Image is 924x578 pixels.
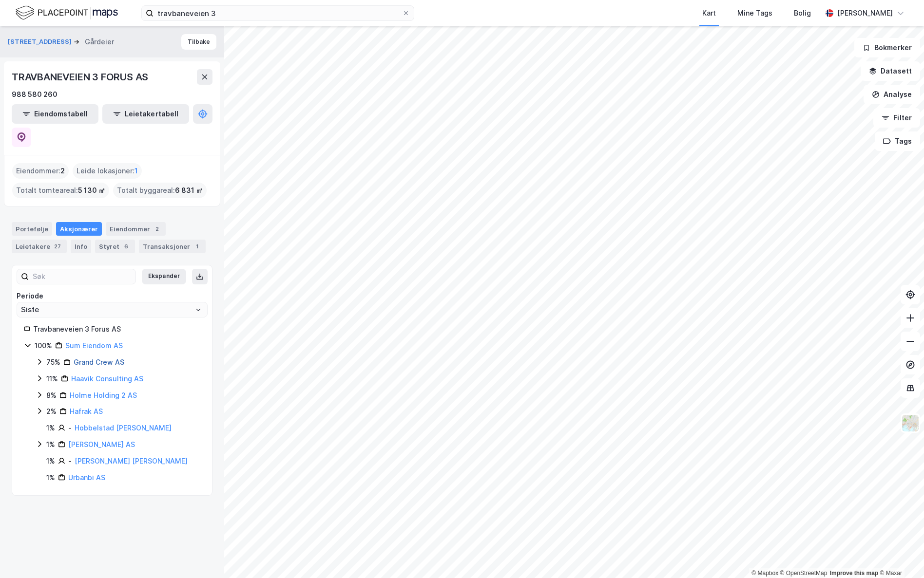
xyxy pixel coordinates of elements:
[864,85,920,104] button: Analyse
[85,36,114,48] div: Gårdeier
[33,323,200,335] div: Travbaneveien 3 Forus AS
[139,240,206,253] div: Transaksjoner
[12,222,52,236] div: Portefølje
[68,473,105,482] a: Urbanbi AS
[12,163,69,179] div: Eiendommer :
[46,406,57,417] div: 2%
[192,242,202,251] div: 1
[135,165,138,177] span: 1
[70,407,103,415] a: Hafrak AS
[737,7,772,19] div: Mine Tags
[873,108,920,128] button: Filter
[46,439,55,450] div: 1%
[830,570,878,577] a: Improve this map
[194,306,202,314] button: Open
[751,570,778,577] a: Mapbox
[71,240,91,253] div: Info
[46,472,55,484] div: 1%
[68,422,72,434] div: -
[78,185,105,196] span: 5 130 ㎡
[46,455,55,467] div: 1%
[113,183,207,198] div: Totalt byggareal :
[12,104,98,124] button: Eiendomstabell
[175,185,203,196] span: 6 831 ㎡
[68,455,72,467] div: -
[95,240,135,253] div: Styret
[12,240,67,253] div: Leietakere
[56,222,102,236] div: Aksjonærer
[875,531,924,578] iframe: Chat Widget
[702,7,716,19] div: Kart
[17,302,207,317] input: ClearOpen
[70,391,137,399] a: Holme Holding 2 AS
[854,38,920,57] button: Bokmerker
[8,37,74,47] button: [STREET_ADDRESS]
[142,269,186,284] button: Ekspander
[12,69,150,85] div: TRAVBANEVEIEN 3 FORUS AS
[60,165,65,177] span: 2
[901,414,920,432] img: Z
[794,7,811,19] div: Bolig
[106,222,166,236] div: Eiendommer
[46,373,58,385] div: 11%
[17,290,208,302] div: Periode
[102,104,189,124] button: Leietakertabell
[861,61,920,81] button: Datasett
[71,374,143,383] a: Haavik Consulting AS
[780,570,828,577] a: OpenStreetMap
[154,6,402,20] input: Søk på adresse, matrikkel, gårdeiere, leietakere eller personer
[73,163,142,179] div: Leide lokasjoner :
[16,4,118,21] img: logo.f888ab2527a4732fd821a326f86c7f29.svg
[35,340,52,352] div: 100%
[12,183,109,198] div: Totalt tomteareal :
[75,424,172,432] a: Hobbelstad [PERSON_NAME]
[65,341,123,350] a: Sum Eiendom AS
[152,224,162,234] div: 2
[74,358,124,366] a: Grand Crew AS
[29,269,135,284] input: Søk
[68,440,135,448] a: [PERSON_NAME] AS
[52,242,63,251] div: 27
[875,531,924,578] div: Kontrollprogram for chat
[837,7,893,19] div: [PERSON_NAME]
[46,422,55,434] div: 1%
[875,131,920,151] button: Tags
[46,390,57,401] div: 8%
[121,242,131,251] div: 6
[46,356,60,368] div: 75%
[181,34,216,50] button: Tilbake
[75,457,188,465] a: [PERSON_NAME] [PERSON_NAME]
[12,89,58,100] div: 988 580 260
